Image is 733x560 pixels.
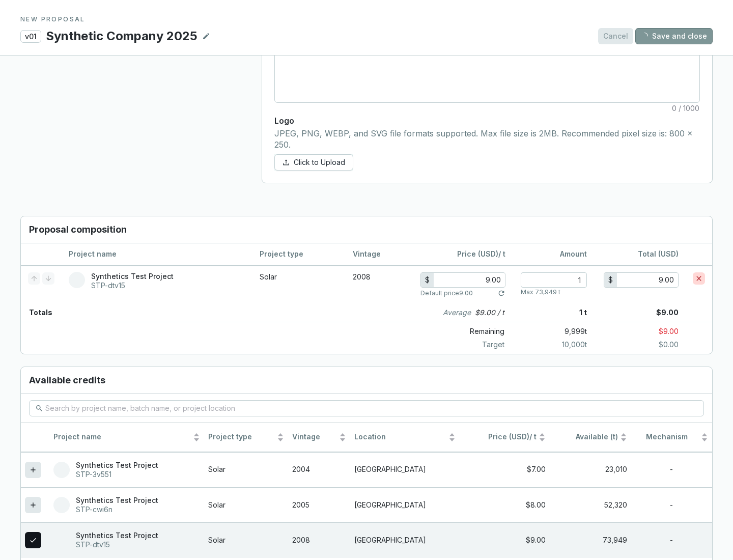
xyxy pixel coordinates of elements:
[288,423,350,452] th: Vintage
[354,500,456,510] p: [GEOGRAPHIC_DATA]
[204,522,288,557] td: Solar
[76,505,158,514] p: STP-cwi6n
[550,522,631,557] td: 73,949
[274,154,353,171] button: Click to Upload
[204,452,288,487] td: Solar
[513,324,587,339] p: 9,999 t
[598,28,633,44] button: Cancel
[587,340,712,350] p: $0.00
[76,540,158,549] p: STP-dtv15
[521,288,560,296] p: Max 73,949 t
[631,522,712,557] td: -
[641,33,648,40] span: loading
[635,432,699,442] span: Mechanism
[274,128,700,150] p: JPEG, PNG, WEBP, and SVG file formats supported. Max file size is 2MB. Recommended pixel size is:...
[91,272,174,281] p: Synthetics Test Project
[635,28,713,44] button: Save and close
[20,30,41,43] p: v01
[49,423,204,452] th: Project name
[464,500,546,510] div: $8.00
[288,487,350,522] td: 2005
[638,249,679,258] span: Total (USD)
[283,159,290,166] span: upload
[488,432,529,441] span: Price (USD)
[554,432,618,442] span: Available (t)
[21,216,712,243] h3: Proposal composition
[350,423,460,452] th: Location
[652,31,707,41] span: Save and close
[421,324,513,339] p: Remaining
[550,423,631,452] th: Available (t)
[587,303,712,322] p: $9.00
[274,115,700,126] p: Logo
[294,157,345,167] span: Click to Upload
[252,266,346,303] td: Solar
[76,461,158,470] p: Synthetics Test Project
[457,249,498,258] span: Price (USD)
[346,243,413,266] th: Vintage
[208,432,274,442] span: Project type
[252,243,346,266] th: Project type
[631,423,712,452] th: Mechanism
[513,340,587,350] p: 10,000 t
[21,367,712,394] h3: Available credits
[443,307,471,318] i: Average
[421,340,513,350] p: Target
[91,281,174,290] p: STP-dtv15
[604,273,617,287] div: $
[464,536,546,545] div: $9.00
[464,432,537,442] span: / t
[62,243,252,266] th: Project name
[45,403,689,414] input: Search by project name, batch name, or project location
[631,452,712,487] td: -
[413,243,513,266] th: / t
[550,487,631,522] td: 52,320
[21,303,52,322] p: Totals
[354,432,446,442] span: Location
[346,266,413,303] td: 2008
[420,289,473,297] p: Default price 9.00
[513,243,594,266] th: Amount
[292,432,337,442] span: Vintage
[550,452,631,487] td: 23,010
[76,531,158,540] p: Synthetics Test Project
[288,452,350,487] td: 2004
[354,465,456,474] p: [GEOGRAPHIC_DATA]
[513,303,587,322] p: 1 t
[76,470,158,479] p: STP-3v551
[204,487,288,522] td: Solar
[587,324,712,339] p: $9.00
[204,423,288,452] th: Project type
[53,432,191,442] span: Project name
[288,522,350,557] td: 2008
[631,487,712,522] td: -
[20,15,713,23] p: NEW PROPOSAL
[76,496,158,505] p: Synthetics Test Project
[464,465,546,474] div: $7.00
[421,273,434,287] div: $
[475,307,504,318] p: $9.00 / t
[354,536,456,545] p: [GEOGRAPHIC_DATA]
[45,27,198,45] p: Synthetic Company 2025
